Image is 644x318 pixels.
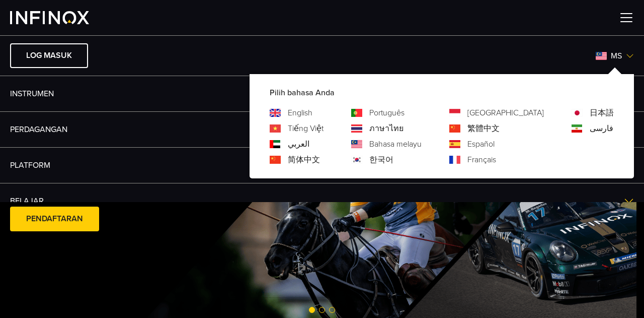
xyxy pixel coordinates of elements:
[329,307,335,313] span: Go to slide 3
[369,154,393,166] a: 한국어
[607,50,626,62] span: ms
[369,107,405,119] a: Português
[467,122,500,135] a: 繁體中文
[319,307,325,313] span: Go to slide 2
[288,107,312,119] a: English
[288,122,324,135] a: Tiếng Việt
[467,107,544,119] a: [GEOGRAPHIC_DATA]
[288,154,320,166] a: 简体中文
[590,107,614,119] a: 日本語
[10,43,88,68] a: Log masuk
[590,122,613,135] a: فارسی
[467,154,496,166] a: Français
[270,87,614,99] p: Pilih bahasa Anda
[467,138,495,150] a: Español
[309,307,315,313] span: Go to slide 1
[288,138,309,150] a: العربي
[369,138,422,150] a: Bahasa melayu
[10,207,99,231] a: Pendaftaran
[369,122,404,135] a: ภาษาไทย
